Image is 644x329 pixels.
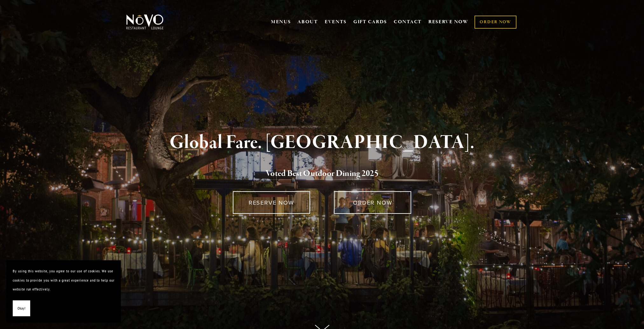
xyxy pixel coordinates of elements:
section: Cookie banner [6,260,121,323]
a: RESERVE NOW [233,191,310,214]
a: GIFT CARDS [353,16,387,28]
img: Novo Restaurant &amp; Lounge [125,14,165,30]
a: Voted Best Outdoor Dining 202 [266,168,374,180]
span: Okay! [17,304,25,313]
h2: 5 [137,167,508,180]
a: ABOUT [297,19,318,25]
a: MENUS [271,19,291,25]
a: EVENTS [325,19,347,25]
p: By using this website, you agree to our use of cookies. We use cookies to provide you with a grea... [13,267,114,294]
a: RESERVE NOW [428,16,468,28]
a: ORDER NOW [474,16,516,29]
a: CONTACT [394,16,422,28]
a: ORDER NOW [334,191,411,214]
button: Okay! [13,300,30,317]
strong: Global Fare. [GEOGRAPHIC_DATA]. [170,130,474,155]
